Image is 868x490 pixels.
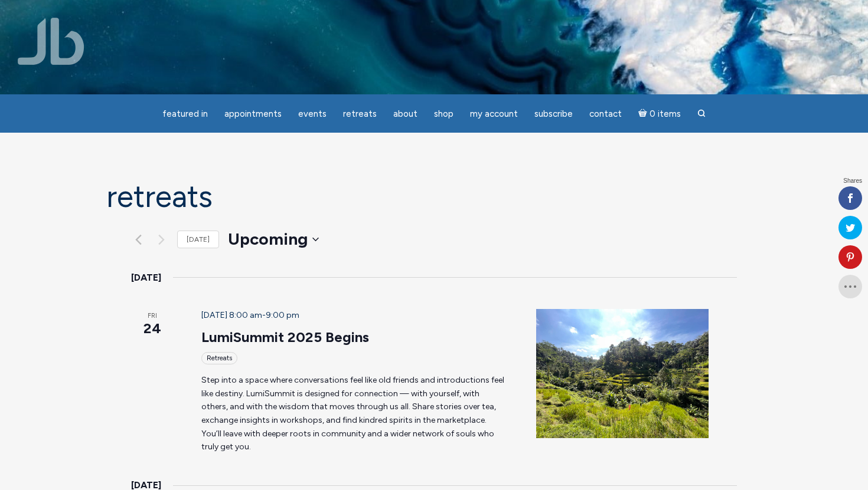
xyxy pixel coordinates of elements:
[217,103,289,126] a: Appointments
[201,310,299,320] time: -
[155,103,215,126] a: featured in
[843,178,862,184] span: Shares
[343,108,377,119] span: Retreats
[536,309,709,438] img: JBM Bali Rice Fields 2
[177,231,219,249] a: [DATE]
[228,228,308,251] span: Upcoming
[393,108,417,119] span: About
[470,108,518,119] span: My Account
[201,328,369,346] a: LumiSummit 2025 Begins
[201,310,262,320] span: [DATE] 8:00 am
[131,232,145,246] a: Previous Events
[154,232,168,246] button: Next Events
[386,103,425,126] a: About
[582,103,629,126] a: Contact
[534,108,573,119] span: Subscribe
[336,103,384,126] a: Retreats
[291,103,334,126] a: Events
[131,270,161,285] time: [DATE]
[201,374,508,454] p: Step into a space where conversations feel like old friends and introductions feel like destiny. ...
[527,103,580,126] a: Subscribe
[224,108,282,119] span: Appointments
[298,108,327,119] span: Events
[131,318,173,338] span: 24
[463,103,525,126] a: My Account
[434,108,453,119] span: Shop
[162,108,208,119] span: featured in
[589,108,622,119] span: Contact
[201,352,237,364] div: Retreats
[631,101,688,126] a: Cart0 items
[228,228,319,251] button: Upcoming
[266,310,299,320] span: 9:00 pm
[106,180,762,213] h1: Retreats
[638,108,650,119] i: Cart
[427,103,461,126] a: Shop
[650,110,681,119] span: 0 items
[18,18,84,65] img: Jamie Butler. The Everyday Medium
[131,311,173,321] span: Fri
